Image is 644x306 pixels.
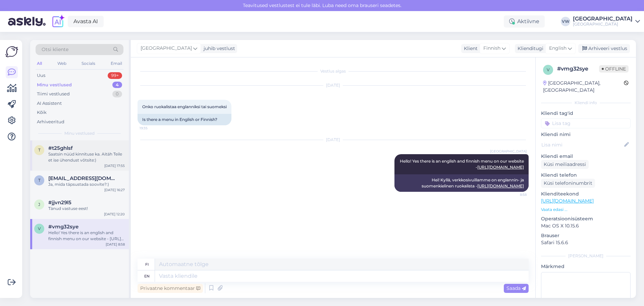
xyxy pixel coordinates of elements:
p: Kliendi nimi [541,131,631,138]
span: English [549,45,567,52]
div: 99+ [108,72,122,79]
div: Tänud vastuse eest! [48,206,125,212]
span: Onko ruokalistaa englanniksi tai suomeksi [142,104,227,109]
div: [PERSON_NAME] [541,253,631,259]
span: Minu vestlused [64,130,95,136]
div: Web [56,59,68,68]
span: #t25ghlsf [48,145,73,151]
p: Klienditeekond [541,190,631,198]
p: Kliendi tag'id [541,110,631,117]
span: Otsi kliente [42,46,68,53]
div: Ja, mida täpsustada soovite?:) [48,181,125,187]
span: #jjvn29l5 [48,200,71,206]
a: [GEOGRAPHIC_DATA][GEOGRAPHIC_DATA] [573,16,640,27]
div: Vestlus algas [138,68,529,74]
div: Tiimi vestlused [37,91,70,97]
input: Lisa tag [541,118,631,128]
div: Is there a menu in English or Finnish? [138,114,231,125]
span: Offline [599,65,629,73]
span: terjepant@gmail.com [48,175,118,181]
div: Klienditugi [515,45,543,52]
div: Kliendi info [541,100,631,106]
a: [URL][DOMAIN_NAME] [477,183,524,188]
span: v [547,67,549,72]
div: [DATE] 12:20 [104,212,125,217]
span: [GEOGRAPHIC_DATA] [141,45,192,52]
div: [DATE] 16:27 [104,187,125,192]
span: Finnish [483,45,500,52]
div: en [144,270,150,282]
a: Avasta AI [68,16,104,27]
div: Socials [80,59,97,68]
div: [DATE] [138,82,529,88]
span: Hello! Yes there is an english and finnish menu on our website - [400,159,525,170]
div: Arhiveeritud [37,119,64,125]
input: Lisa nimi [541,141,623,148]
p: Safari 15.6.6 [541,239,631,246]
div: Privaatne kommentaar [138,284,203,293]
div: juhib vestlust [201,45,235,52]
div: Saatsin nüüd kinnituse ka. Aitäh Teile et ise ühendust võtsite:) [48,151,125,163]
span: 8:58 [501,192,527,197]
div: 0 [112,91,122,97]
span: t [38,147,41,152]
div: VW [561,17,570,26]
p: Kliendi email [541,153,631,160]
img: explore-ai [51,14,65,29]
div: Hei! Kyllä, verkkosivuillamme on englannin- ja suomenkielinen ruokalista - [394,174,529,192]
span: j [38,202,40,207]
div: Hello! Yes there is an english and finnish menu on our website - [URL][DOMAIN_NAME] [48,230,125,242]
p: Märkmed [541,263,631,270]
p: Kliendi telefon [541,172,631,179]
div: Email [109,59,123,68]
div: [GEOGRAPHIC_DATA], [GEOGRAPHIC_DATA] [543,80,624,94]
div: Klient [461,45,478,52]
span: 19:35 [140,126,165,131]
div: # vmg32sye [557,65,599,73]
div: [DATE] [138,137,529,143]
div: Minu vestlused [37,82,72,88]
a: [URL][DOMAIN_NAME] [541,198,594,204]
div: Küsi meiliaadressi [541,160,589,169]
div: fi [145,259,149,270]
div: All [36,59,43,68]
p: Mac OS X 10.15.6 [541,222,631,229]
div: AI Assistent [37,100,62,107]
p: Vaata edasi ... [541,207,631,213]
span: t [38,178,41,183]
span: Saada [506,285,526,291]
div: [GEOGRAPHIC_DATA] [573,21,633,27]
a: [URL][DOMAIN_NAME] [477,165,524,170]
div: [DATE] 8:58 [106,242,125,247]
div: Uus [37,72,45,79]
div: [GEOGRAPHIC_DATA] [573,16,633,21]
div: Küsi telefoninumbrit [541,179,595,188]
div: 4 [112,82,122,88]
img: Askly Logo [5,45,18,58]
div: Arhiveeri vestlus [578,44,630,53]
div: Kõik [37,109,47,116]
span: [GEOGRAPHIC_DATA] [490,149,527,154]
p: Brauser [541,232,631,239]
span: #vmg32sye [48,224,78,230]
p: Operatsioonisüsteem [541,215,631,222]
span: v [38,226,41,231]
div: Aktiivne [504,15,545,28]
div: [DATE] 17:55 [104,163,125,168]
